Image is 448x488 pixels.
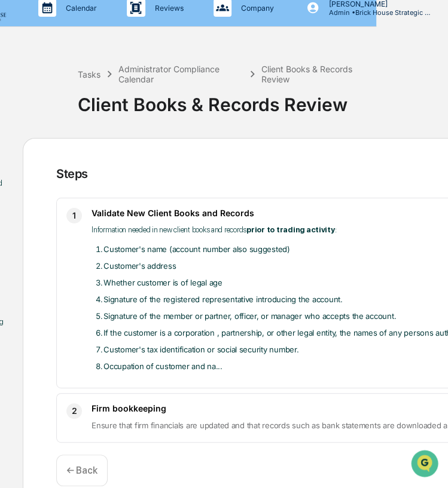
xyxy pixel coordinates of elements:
span: Data Lookup [24,173,75,185]
strong: prior to trading activity [246,225,335,234]
div: 🖐️ [12,152,22,161]
button: Start new chat [203,95,218,109]
iframe: Open customer support [410,449,442,481]
div: We're available if you need us! [41,103,151,113]
a: 🗄️Attestations [82,146,153,167]
div: Tasks [78,69,100,79]
span: 1 [72,208,76,223]
div: Client Books & Records Review [78,84,370,115]
p: Calendar [56,4,103,13]
a: 🔎Data Lookup [7,168,80,190]
div: Administrator Compliance Calendar [118,64,243,84]
a: 🖐️Preclearance [7,146,82,167]
div: Start new chat [41,91,196,103]
p: ← Back [66,465,97,476]
div: 🔎 [12,174,22,184]
div: Client Books & Records Review [261,64,370,84]
p: How can we help? [12,25,218,44]
div: Steps [56,167,88,181]
p: Reviews [145,4,190,13]
p: Company [231,4,280,13]
span: Preclearance [24,151,77,162]
span: 2 [72,404,77,418]
span: Attestations [99,151,148,162]
img: 1746055101610-c473b297-6a78-478c-a979-82029cc54cd1 [12,91,33,113]
div: 🗄️ [87,152,96,161]
a: Powered byPylon [84,202,145,211]
span: Pylon [119,202,145,211]
p: Admin • Brick House Strategic Wealth [319,8,431,17]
